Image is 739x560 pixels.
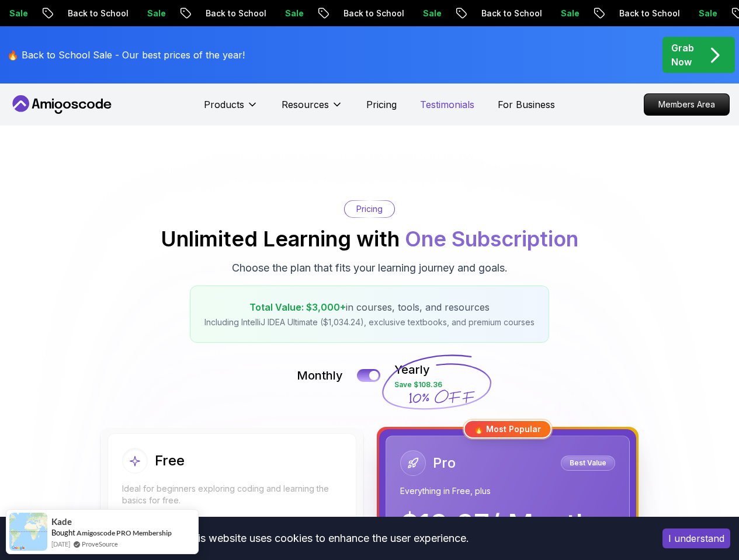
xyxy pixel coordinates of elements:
[161,227,578,251] h2: Unlimited Learning with
[249,301,346,313] span: Total Value: $3,000+
[51,517,72,527] span: Kade
[77,528,172,537] a: Amigoscode PRO Membership
[563,457,613,469] p: Best Value
[9,526,645,551] div: This website uses cookies to enhance the user experience.
[204,316,535,328] p: Including IntelliJ IDEA Ultimate ($1,034.24), exclusive textbooks, and premium courses
[195,8,275,19] p: Back to School
[609,8,688,19] p: Back to School
[471,8,550,19] p: Back to School
[688,8,726,19] p: Sale
[412,8,450,19] p: Sale
[282,98,329,112] p: Resources
[232,260,508,276] p: Choose the plan that fits your learning journey and goals.
[662,528,730,548] button: Accept cookies
[644,93,730,116] a: Members Area
[51,528,75,537] span: Bought
[333,8,412,19] p: Back to School
[204,98,244,112] p: Products
[204,300,535,314] p: in courses, tools, and resources
[550,8,588,19] p: Sale
[82,539,118,549] a: ProveSource
[155,451,185,470] h2: Free
[9,513,47,551] img: provesource social proof notification image
[400,485,615,497] p: Everything in Free, plus
[204,98,258,121] button: Products
[405,226,578,252] span: One Subscription
[671,41,694,69] p: Grab Now
[275,8,312,19] p: Sale
[122,483,342,506] p: Ideal for beginners exploring coding and learning the basics for free.
[498,98,555,112] a: For Business
[7,48,245,62] p: 🔥 Back to School Sale - Our best prices of the year!
[400,511,592,539] p: $ 19.97 / Month
[356,203,383,215] p: Pricing
[51,539,70,549] span: [DATE]
[644,94,729,115] p: Members Area
[282,98,343,121] button: Resources
[297,367,343,384] p: Monthly
[420,98,474,112] a: Testimonials
[137,8,174,19] p: Sale
[433,454,456,472] h2: Pro
[366,98,397,112] a: Pricing
[57,8,137,19] p: Back to School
